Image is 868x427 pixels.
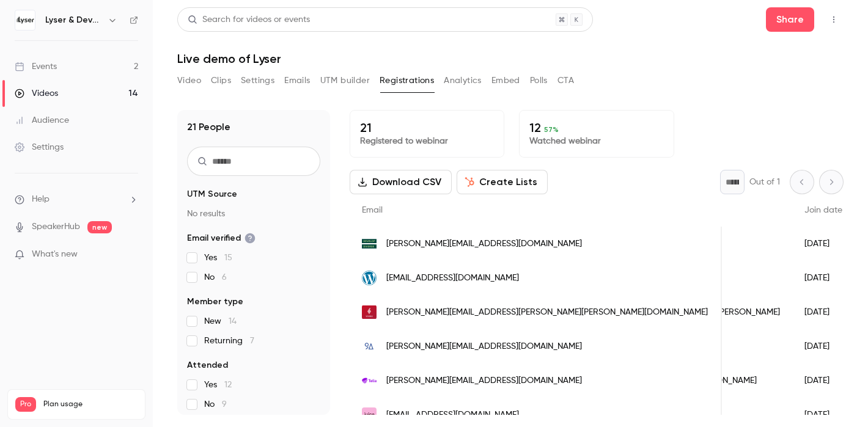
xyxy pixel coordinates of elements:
span: new [87,221,112,233]
button: Download CSV [350,170,452,194]
button: Create Lists [457,170,548,194]
span: Email [362,206,383,214]
span: 7 [250,337,254,345]
img: 9altitudes.com [362,339,377,354]
span: Yes [204,252,232,264]
div: [DATE] [792,227,855,261]
img: developdiverse.com [362,236,377,251]
span: 6 [222,273,227,282]
span: 14 [229,317,237,326]
p: 21 [360,120,494,135]
iframe: Noticeable Trigger [123,249,138,260]
div: Search for videos or events [188,13,310,26]
button: Video [177,71,201,90]
span: Yes [204,379,232,391]
button: Settings [241,71,274,90]
div: Settings [15,141,64,153]
button: Polls [530,71,548,90]
p: No results [187,208,320,220]
img: telia.com [362,377,377,385]
span: [EMAIL_ADDRESS][DOMAIN_NAME] [386,272,519,285]
span: UTM Source [187,188,237,200]
span: [PERSON_NAME][EMAIL_ADDRESS][DOMAIN_NAME] [386,238,582,250]
span: What's new [32,248,78,261]
div: [DATE] [792,363,855,398]
span: 9 [222,400,227,409]
p: Watched webinar [529,135,663,147]
span: Member type [187,296,243,308]
h1: Live demo of Lyser [177,51,844,66]
button: Clips [211,71,231,90]
img: poppingmind.dk [362,271,377,285]
div: Audience [15,114,69,126]
button: UTM builder [320,71,370,90]
span: [PERSON_NAME][EMAIL_ADDRESS][DOMAIN_NAME] [386,340,582,353]
span: 57 % [544,125,559,134]
li: help-dropdown-opener [15,193,138,206]
div: [DATE] [792,261,855,295]
span: [EMAIL_ADDRESS][DOMAIN_NAME] [386,409,519,422]
h1: 21 People [187,120,230,134]
div: Events [15,60,57,73]
p: 12 [529,120,663,135]
button: Top Bar Actions [824,10,844,29]
span: Plan usage [43,400,138,409]
div: [DATE] [792,329,855,363]
button: Analytics [444,71,482,90]
span: New [204,315,237,327]
button: Embed [491,71,520,90]
span: [PERSON_NAME][EMAIL_ADDRESS][DOMAIN_NAME] [386,374,582,387]
span: Email verified [187,232,256,244]
span: 15 [224,254,232,262]
img: vivino.com [362,305,377,319]
span: No [204,398,227,411]
button: CTA [557,71,574,90]
img: morejuice.io [362,407,377,422]
img: Lyser & Develop Diverse [15,10,35,30]
span: Attended [187,359,228,371]
span: Returning [204,335,254,347]
span: Help [32,193,50,206]
p: Registered to webinar [360,135,494,147]
div: Videos [15,87,58,100]
button: Emails [284,71,310,90]
span: [PERSON_NAME][EMAIL_ADDRESS][PERSON_NAME][PERSON_NAME][DOMAIN_NAME] [386,306,708,319]
p: Out of 1 [749,176,780,188]
div: [DATE] [792,295,855,329]
span: No [204,271,227,283]
a: SpeakerHub [32,221,80,233]
button: Registrations [380,71,434,90]
button: Share [766,7,814,32]
span: Join date [804,206,842,214]
h6: Lyser & Develop Diverse [45,14,103,26]
span: 12 [224,381,232,389]
span: Pro [15,397,36,412]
